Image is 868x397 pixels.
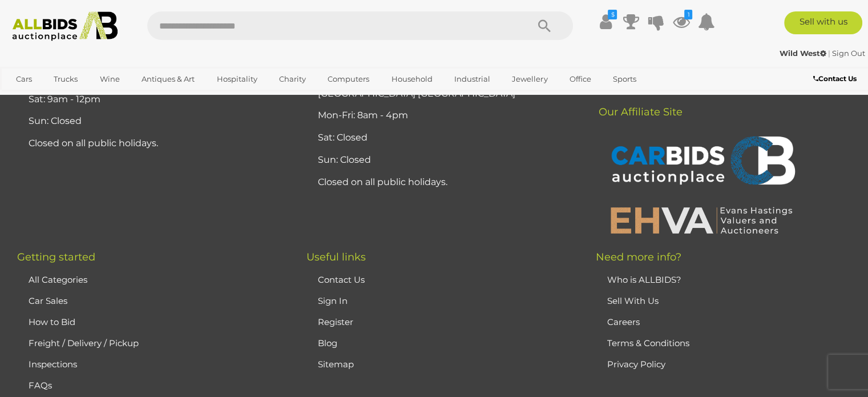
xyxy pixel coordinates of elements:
span: | [828,49,830,58]
a: Sell with us [784,11,862,34]
a: 1 [672,11,689,32]
a: Computers [320,70,377,89]
a: Freight / Delivery / Pickup [29,338,139,348]
a: Trucks [46,70,85,89]
a: Contact Us [813,73,859,85]
a: Jewellery [504,70,555,89]
strong: Wild West [780,49,826,58]
a: All Categories [29,274,87,285]
a: Household [384,70,440,89]
a: Book an appointmentfor collection in [GEOGRAPHIC_DATA] [GEOGRAPHIC_DATA] [318,71,515,99]
a: Careers [607,316,640,327]
i: $ [608,10,617,19]
a: Register [318,316,353,327]
li: Sat: 9am - 12pm [26,89,278,111]
a: $ [597,11,614,32]
a: Sitemap [318,359,354,370]
a: Sign In [318,295,348,306]
a: Sell With Us [607,295,659,306]
li: Mon-Fri: 8am - 4pm [315,105,567,127]
a: Sports [605,70,644,89]
a: Car Sales [29,295,67,306]
span: Need more info? [596,251,681,263]
img: CARBIDS Auctionplace [604,124,798,199]
li: Sat: Closed [315,127,567,149]
b: Contact Us [813,74,857,83]
a: Sign Out [832,49,865,58]
span: Useful links [306,251,366,263]
span: Our Affiliate Site [596,89,683,118]
a: [GEOGRAPHIC_DATA] [9,89,104,107]
li: Sun: Closed [315,149,567,171]
a: Privacy Policy [607,359,665,370]
a: Antiques & Art [134,70,202,89]
a: How to Bid [29,316,75,327]
img: Allbids.com.au [6,11,124,41]
a: Hospitality [209,70,265,89]
img: EHVA | Evans Hastings Valuers and Auctioneers [604,205,798,235]
a: FAQs [29,380,52,391]
a: Inspections [29,359,77,370]
a: Wine [92,70,127,89]
button: Search [516,11,573,40]
a: Office [562,70,599,89]
li: Sun: Closed [26,110,278,133]
a: Blog [318,338,337,348]
a: Wild West [780,49,828,58]
a: Industrial [447,70,498,89]
i: 1 [684,10,692,19]
a: Cars [9,70,39,89]
span: Getting started [17,251,95,263]
a: Terms & Conditions [607,338,689,348]
li: Closed on all public holidays. [315,171,567,194]
a: Who is ALLBIDS? [607,274,681,285]
a: Contact Us [318,274,365,285]
a: Charity [272,70,313,89]
li: Closed on all public holidays. [26,133,278,155]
